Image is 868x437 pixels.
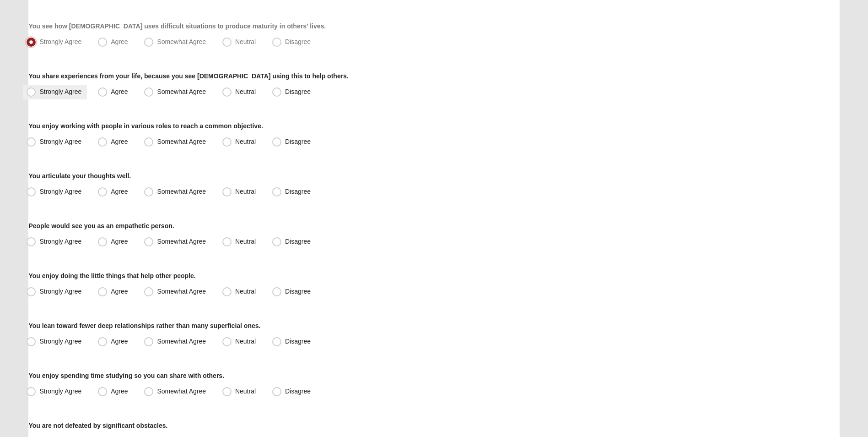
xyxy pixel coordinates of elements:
span: Disagree [285,88,311,95]
label: You share experiences from your life, because you see [DEMOGRAPHIC_DATA] using this to help others. [28,71,348,81]
span: Agree [111,288,128,295]
label: You enjoy spending time studying so you can share with others. [28,371,224,380]
label: You articulate your thoughts well. [28,171,131,180]
span: Somewhat Agree [157,288,206,295]
span: Agree [111,138,128,145]
span: Strongly Agree [39,138,81,145]
span: Disagree [285,188,311,195]
span: Strongly Agree [39,388,81,395]
span: Disagree [285,388,311,395]
span: Disagree [285,138,311,145]
span: Somewhat Agree [157,388,206,395]
span: Agree [111,238,128,245]
span: Agree [111,88,128,95]
span: Somewhat Agree [157,138,206,145]
span: Strongly Agree [39,188,81,195]
span: Neutral [235,188,256,195]
span: Neutral [235,338,256,345]
span: Strongly Agree [39,38,81,45]
label: You see how [DEMOGRAPHIC_DATA] uses difficult situations to produce maturity in others' lives. [28,22,326,31]
span: Agree [111,188,128,195]
span: Strongly Agree [39,238,81,245]
span: Somewhat Agree [157,38,206,45]
span: Disagree [285,38,311,45]
label: You lean toward fewer deep relationships rather than many superficial ones. [28,321,260,330]
span: Neutral [235,38,256,45]
span: Agree [111,388,128,395]
span: Agree [111,338,128,345]
span: Somewhat Agree [157,238,206,245]
label: You enjoy working with people in various roles to reach a common objective. [28,121,263,131]
span: Disagree [285,238,311,245]
span: Strongly Agree [39,338,81,345]
span: Neutral [235,288,256,295]
span: Somewhat Agree [157,88,206,95]
span: Neutral [235,138,256,145]
span: Neutral [235,238,256,245]
span: Disagree [285,338,311,345]
label: You enjoy doing the little things that help other people. [28,271,195,280]
span: Neutral [235,88,256,95]
span: Strongly Agree [39,88,81,95]
span: Somewhat Agree [157,338,206,345]
span: Strongly Agree [39,288,81,295]
span: Disagree [285,288,311,295]
span: Somewhat Agree [157,188,206,195]
span: Neutral [235,388,256,395]
label: People would see you as an empathetic person. [28,221,174,230]
span: Agree [111,38,128,45]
